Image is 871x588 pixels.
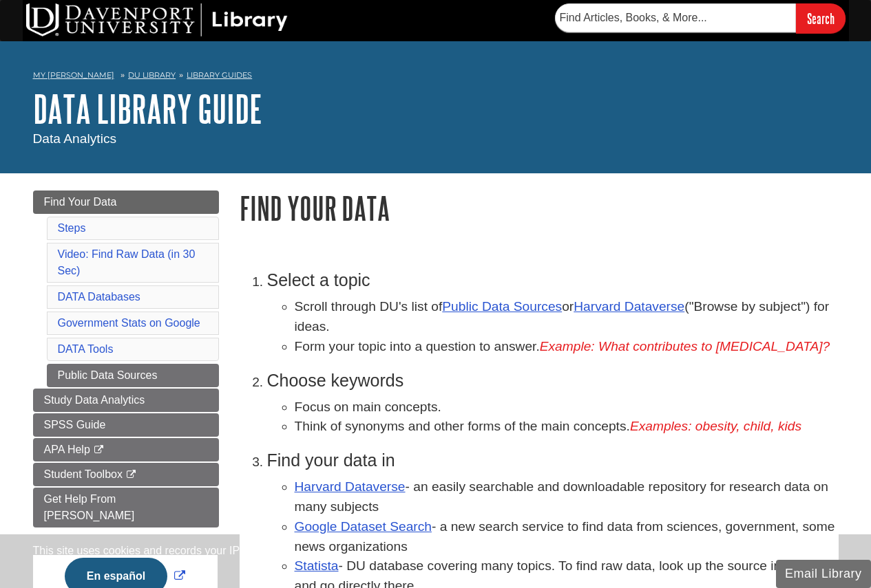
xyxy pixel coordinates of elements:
[33,463,219,486] a: Student Toolbox
[267,450,839,470] h3: Find your data in
[44,493,135,521] span: Get Help From [PERSON_NAME]
[442,299,562,314] a: Public Data Sources
[295,417,839,437] li: Think of synonyms and other forms of the main concepts.
[125,470,137,479] i: This link opens in a new window
[33,131,117,146] span: Data Analytics
[295,517,839,557] li: - a new search service to find data from sciences, government, some news organizations
[555,3,796,32] input: Find Articles, Books, & More...
[796,3,846,33] input: Search
[295,337,839,357] li: Form your topic into a question to answer.
[33,389,219,412] a: Study Data Analytics
[44,196,117,208] span: Find Your Data
[295,558,339,573] a: Statista
[187,70,252,80] a: Library Guides
[128,70,176,80] a: DU Library
[33,66,839,88] nav: breadcrumb
[58,343,114,355] a: DATA Tools
[44,419,106,431] span: SPSS Guide
[630,419,801,433] em: Examples: obesity, child, kids
[240,190,839,226] h1: Find Your Data
[295,519,432,534] a: Google Dataset Search
[33,438,219,461] a: APA Help
[47,364,219,387] a: Public Data Sources
[26,3,288,36] img: DU Library
[93,446,105,455] i: This link opens in a new window
[33,87,262,130] a: DATA Library Guide
[33,413,219,437] a: SPSS Guide
[267,371,839,391] h3: Choose keywords
[44,444,90,455] span: APA Help
[58,291,140,303] a: DATA Databases
[44,468,123,480] span: Student Toolbox
[33,69,114,81] a: My [PERSON_NAME]
[776,560,871,588] button: Email Library
[574,299,684,314] a: Harvard Dataverse
[44,394,145,406] span: Study Data Analytics
[58,248,196,276] a: Video: Find Raw Data (in 30 Sec)
[295,297,839,337] li: Scroll through DU's list of or ("Browse by subject") for ideas.
[61,570,189,582] a: Link opens in new window
[33,488,219,527] a: Get Help From [PERSON_NAME]
[58,317,200,329] a: Government Stats on Google
[295,398,839,417] li: Focus on main concepts.
[295,479,406,494] a: Harvard Dataverse
[58,222,86,234] a: Steps
[267,270,839,290] h3: Select a topic
[540,339,830,353] em: Example: What contributes to [MEDICAL_DATA]?
[555,3,846,33] form: Searches DU Library's articles, books, and more
[33,190,219,214] a: Find Your Data
[295,477,839,517] li: - an easily searchable and downloadable repository for research data on many subjects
